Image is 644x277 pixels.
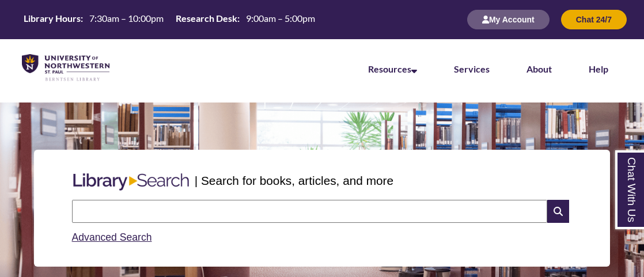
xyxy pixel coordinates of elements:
[67,169,195,195] img: Libary Search
[19,12,320,26] table: Hours Today
[171,12,241,25] th: Research Desk:
[454,63,490,74] a: Services
[368,63,417,74] a: Resources
[19,12,85,25] th: Library Hours:
[195,172,393,189] p: | Search for books, articles, and more
[526,63,552,74] a: About
[246,13,315,24] span: 9:00am – 5:00pm
[589,63,608,74] a: Help
[19,12,320,28] a: Hours Today
[467,10,550,29] button: My Account
[561,14,627,24] a: Chat 24/7
[89,13,164,24] span: 7:30am – 10:00pm
[547,200,569,223] i: Search
[561,10,627,29] button: Chat 24/7
[467,14,550,24] a: My Account
[72,232,152,243] a: Advanced Search
[22,54,109,82] img: UNWSP Library Logo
